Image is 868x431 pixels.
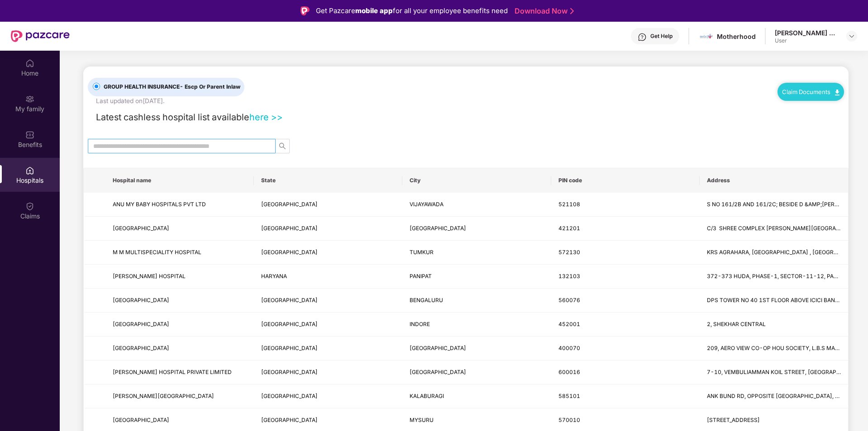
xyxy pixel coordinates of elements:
[276,142,289,150] span: search
[96,96,165,106] div: Last updated on [DATE] .
[180,83,240,90] span: - Escp Or Parent Inlaw
[254,336,402,360] td: MAHARASHTRA
[254,265,402,289] td: HARYANA
[717,32,756,41] div: Motherhood
[113,201,206,208] span: ANU MY BABY HOSPITALS PVT LTD
[105,289,254,313] td: VASAN EYE CARE HOSPITAL
[700,360,848,384] td: 7-10, VEMBULIAMMAN KOIL STREET, ALANDUR,
[261,297,318,303] span: [GEOGRAPHIC_DATA]
[254,168,402,193] th: State
[261,249,318,256] span: [GEOGRAPHIC_DATA]
[707,177,841,184] span: Address
[105,313,254,336] td: MACRETINA HOSPITAL
[254,313,402,336] td: MADHYA PRADESH
[410,201,444,208] span: VIJAYAWADA
[700,289,848,313] td: DPS TOWER NO 40 1ST FLOOR ABOVE ICICI BANK LTD BANNER GHATTA ROAD AREKERE BANGALORE
[650,33,672,40] div: Get Help
[261,417,318,423] span: [GEOGRAPHIC_DATA]
[316,5,508,16] div: Get Pazcare for all your employee benefits need
[105,336,254,360] td: FAUZIYA HOSPITAL
[638,33,647,42] img: svg+xml;base64,PHN2ZyBpZD0iSGVscC0zMngzMiIgeG1sbnM9Imh0dHA6Ly93d3cudzMub3JnLzIwMDAvc3ZnIiB3aWR0aD...
[275,139,290,153] button: search
[700,217,848,241] td: C/3 SHREE COMPLEX OPP MAHAVIR NAGAR, MANPADA ROAD, DOMBIVILI(E), DR TALELS SHREE ASHIRWAD ORTHOPA...
[113,297,169,303] span: [GEOGRAPHIC_DATA]
[261,393,318,399] span: [GEOGRAPHIC_DATA]
[410,345,466,351] span: [GEOGRAPHIC_DATA]
[558,369,580,375] span: 600016
[558,249,580,256] span: 572130
[848,33,855,40] img: svg+xml;base64,PHN2ZyBpZD0iRHJvcGRvd24tMzJ4MzIiIHhtbG5zPSJodHRwOi8vd3d3LnczLm9yZy8yMDAwL3N2ZyIgd2...
[402,360,551,384] td: CHENNAI
[261,345,318,351] span: [GEOGRAPHIC_DATA]
[558,393,580,399] span: 585101
[113,393,214,399] span: [PERSON_NAME][GEOGRAPHIC_DATA]
[254,289,402,313] td: KARNATAKA
[105,168,254,193] th: Hospital name
[410,417,434,423] span: MYSURU
[254,241,402,265] td: KARNATAKA
[105,384,254,408] td: DARSH HOSPITAL
[300,6,310,15] img: Logo
[254,360,402,384] td: TAMIL NADU
[707,417,760,423] span: [STREET_ADDRESS]
[775,37,838,44] div: User
[261,225,318,232] span: [GEOGRAPHIC_DATA]
[402,265,551,289] td: PANIPAT
[782,88,839,95] a: Claim Documents
[835,90,839,95] img: svg+xml;base64,PHN2ZyB4bWxucz0iaHR0cDovL3d3dy53My5vcmcvMjAwMC9zdmciIHdpZHRoPSIxMC40IiBoZWlnaHQ9Ij...
[558,297,580,303] span: 560076
[700,168,848,193] th: Address
[402,168,551,193] th: City
[558,417,580,423] span: 570010
[700,384,848,408] td: ANK BUND RD, OPPOSITE APPA PUBLIC SCHOOL, SHARAN NAGAR
[558,273,580,279] span: 132103
[100,83,244,91] span: GROUP HEALTH INSURANCE
[96,112,249,123] span: Latest cashless hospital list available
[113,417,169,423] span: [GEOGRAPHIC_DATA]
[105,241,254,265] td: M M MULTISPECIALITY HOSPITAL
[261,321,318,327] span: [GEOGRAPHIC_DATA]
[113,225,169,232] span: [GEOGRAPHIC_DATA]
[402,193,551,217] td: VIJAYAWADA
[570,6,574,16] img: Stroke
[113,321,169,327] span: [GEOGRAPHIC_DATA]
[105,265,254,289] td: DR GC GUPTA HOSPITAL
[700,30,713,43] img: motherhood%20_%20logo.png
[113,177,247,184] span: Hospital name
[254,193,402,217] td: ANDHRA PRADESH
[25,130,34,139] img: svg+xml;base64,PHN2ZyBpZD0iQmVuZWZpdHMiIHhtbG5zPSJodHRwOi8vd3d3LnczLm9yZy8yMDAwL3N2ZyIgd2lkdGg9Ij...
[113,369,232,375] span: [PERSON_NAME] HOSPITAL PRIVATE LIMITED
[410,225,466,232] span: [GEOGRAPHIC_DATA]
[707,273,849,279] span: 372-373 HUDA, PHASE-1, SECTOR-11-12, PANIPAT
[707,321,766,327] span: 2, SHEKHAR CENTRAL
[410,369,466,375] span: [GEOGRAPHIC_DATA]
[410,273,432,279] span: PANIPAT
[700,241,848,265] td: KRS AGRAHARA, BM ROAD , KUNIGAL TOWN, TUMKUR
[410,297,443,303] span: BENGALURU
[25,166,34,175] img: svg+xml;base64,PHN2ZyBpZD0iSG9zcGl0YWxzIiB4bWxucz0iaHR0cDovL3d3dy53My5vcmcvMjAwMC9zdmciIHdpZHRoPS...
[402,313,551,336] td: INDORE
[25,202,34,211] img: svg+xml;base64,PHN2ZyBpZD0iQ2xhaW0iIHhtbG5zPSJodHRwOi8vd3d3LnczLm9yZy8yMDAwL3N2ZyIgd2lkdGg9IjIwIi...
[410,393,444,399] span: KALABURAGI
[113,249,201,256] span: M M MULTISPECIALITY HOSPITAL
[558,321,580,327] span: 452001
[25,59,34,68] img: svg+xml;base64,PHN2ZyBpZD0iSG9tZSIgeG1sbnM9Imh0dHA6Ly93d3cudzMub3JnLzIwMDAvc3ZnIiB3aWR0aD0iMjAiIG...
[700,313,848,336] td: 2, SHEKHAR CENTRAL
[113,273,186,279] span: [PERSON_NAME] HOSPITAL
[775,28,838,37] div: [PERSON_NAME] M G
[355,6,393,15] strong: mobile app
[402,384,551,408] td: KALABURAGI
[707,369,866,375] span: 7-10, VEMBULIAMMAN KOIL STREET, [GEOGRAPHIC_DATA],
[249,112,283,123] a: here >>
[700,193,848,217] td: S NO 161/2B AND 161/2C; BESIDE D &AMP;NDASH; MART, NH &AMP;NDASH; 16, ENIKEPADU, VIJAYAWADA
[113,345,169,351] span: [GEOGRAPHIC_DATA]
[558,201,580,208] span: 521108
[402,336,551,360] td: MUMBAI
[700,265,848,289] td: 372-373 HUDA, PHASE-1, SECTOR-11-12, PANIPAT
[402,241,551,265] td: TUMKUR
[558,345,580,351] span: 400070
[551,168,700,193] th: PIN code
[261,369,318,375] span: [GEOGRAPHIC_DATA]
[254,217,402,241] td: MAHARASHTRA
[558,225,580,232] span: 421201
